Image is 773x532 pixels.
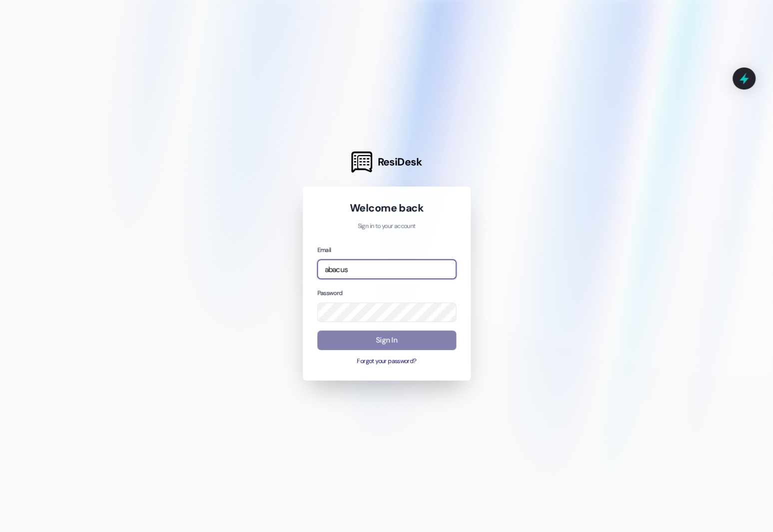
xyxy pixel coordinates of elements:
[317,246,331,254] label: Email
[317,357,456,366] button: Forgot your password?
[317,222,456,231] p: Sign in to your account
[317,259,456,279] input: name@example.com
[317,201,456,215] h1: Welcome back
[351,151,372,172] img: ResiDesk Logo
[377,155,422,169] span: ResiDesk
[317,330,456,350] button: Sign In
[317,289,343,297] label: Password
